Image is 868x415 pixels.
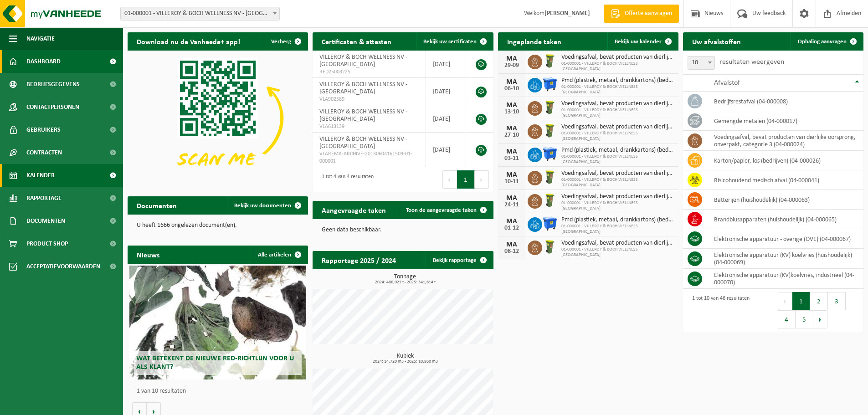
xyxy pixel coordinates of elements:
a: Bekijk uw certificaten [416,32,493,51]
span: 01-000001 - VILLEROY & BOCH WELLNESS [GEOGRAPHIC_DATA] [561,177,674,188]
span: VILLEROY & BOCH WELLNESS NV - [GEOGRAPHIC_DATA] [319,54,407,68]
span: 2024: 486,021 t - 2025: 341,614 t [317,280,493,285]
span: 10 [688,56,714,69]
a: Alle artikelen [251,246,307,264]
button: Previous [442,170,457,189]
div: 01-12 [503,225,521,231]
span: Voedingsafval, bevat producten van dierlijke oorsprong, onverpakt, categorie 3 [561,123,674,131]
button: Next [813,310,827,328]
span: Voedingsafval, bevat producten van dierlijke oorsprong, onverpakt, categorie 3 [561,100,674,108]
span: 01-000001 - VILLEROY & BOCH WELLNESS [GEOGRAPHIC_DATA] [561,61,674,72]
h2: Ingeplande taken [498,32,570,50]
td: [DATE] [426,78,466,105]
a: Bekijk uw kalender [607,32,678,51]
span: Kalender [26,164,55,187]
td: karton/papier, los (bedrijven) (04-000026) [707,151,863,170]
h2: Uw afvalstoffen [683,32,750,50]
td: [DATE] [426,105,466,133]
p: Geen data beschikbaar. [322,227,484,233]
span: 01-000001 - VILLEROY & BOCH WELLNESS [GEOGRAPHIC_DATA] [561,154,674,165]
span: Bekijk uw certificaten [423,39,477,45]
h2: Certificaten & attesten [313,32,401,50]
td: voedingsafval, bevat producten van dierlijke oorsprong, onverpakt, categorie 3 (04-000024) [707,131,863,151]
div: 10-11 [503,179,521,185]
div: 29-09 [503,62,521,69]
a: Offerte aanvragen [604,5,679,23]
span: Dashboard [26,50,61,73]
span: Bekijk uw documenten [234,203,291,209]
span: Wat betekent de nieuwe RED-richtlijn voor u als klant? [136,355,294,371]
td: [DATE] [426,51,466,78]
td: elektronische apparatuur (KV)koelvries, industrieel (04-000070) [707,269,863,289]
h2: Download nu de Vanheede+ app! [128,32,249,50]
span: VILLEROY & BOCH WELLNESS NV - [GEOGRAPHIC_DATA] [319,81,407,95]
span: 01-000001 - VILLEROY & BOCH WELLNESS NV - ROESELARE [120,7,280,20]
div: 1 tot 4 van 4 resultaten [317,169,374,190]
span: Bedrijfsgegevens [26,73,80,96]
span: VILLEROY & BOCH WELLNESS NV - [GEOGRAPHIC_DATA] [319,136,407,150]
td: batterijen (huishoudelijk) (04-000063) [707,190,863,210]
button: 4 [778,310,796,328]
span: 01-000001 - VILLEROY & BOCH WELLNESS [GEOGRAPHIC_DATA] [561,200,674,211]
span: Pmd (plastiek, metaal, drankkartons) (bedrijven) [561,147,674,154]
img: WB-0060-HPE-GN-50 [542,53,558,69]
a: Ophaling aanvragen [791,32,863,51]
span: Voedingsafval, bevat producten van dierlijke oorsprong, onverpakt, categorie 3 [561,170,674,177]
img: Download de VHEPlus App [128,51,308,186]
div: MA [503,125,521,132]
span: Gebruikers [26,118,61,141]
button: 1 [792,292,810,310]
span: 2024: 14,720 m3 - 2025: 10,860 m3 [317,359,493,364]
div: MA [503,171,521,179]
div: MA [503,218,521,225]
span: 01-000001 - VILLEROY & BOCH WELLNESS [GEOGRAPHIC_DATA] [561,247,674,258]
div: MA [503,241,521,248]
span: VLA902589 [319,96,419,103]
button: 1 [457,170,475,189]
span: Acceptatievoorwaarden [26,255,100,278]
span: 10 [688,56,715,70]
button: 3 [828,292,846,310]
div: 1 tot 10 van 46 resultaten [688,291,750,329]
button: 5 [796,310,813,328]
div: 27-10 [503,132,521,138]
img: WB-1100-HPE-BE-01 [542,216,558,231]
span: RED25003225 [319,68,419,76]
button: Previous [778,292,792,310]
strong: [PERSON_NAME] [544,10,590,17]
span: Voedingsafval, bevat producten van dierlijke oorsprong, onverpakt, categorie 3 [561,193,674,200]
span: Contracten [26,141,62,164]
button: Next [475,170,489,189]
div: MA [503,55,521,62]
span: Bekijk uw kalender [615,39,662,45]
div: MA [503,195,521,202]
span: Documenten [26,210,65,232]
td: elektronische apparatuur - overige (OVE) (04-000067) [707,229,863,249]
span: VILLEROY & BOCH WELLNESS NV - [GEOGRAPHIC_DATA] [319,108,407,123]
button: 2 [810,292,828,310]
td: gemengde metalen (04-000017) [707,111,863,131]
img: WB-0060-HPE-GN-50 [542,239,558,255]
div: 03-11 [503,155,521,162]
span: Ophaling aanvragen [798,39,847,45]
h2: Rapportage 2025 / 2024 [313,251,405,269]
span: Voedingsafval, bevat producten van dierlijke oorsprong, onverpakt, categorie 3 [561,240,674,247]
div: 08-12 [503,248,521,255]
a: Wat betekent de nieuwe RED-richtlijn voor u als klant? [129,266,306,379]
span: Pmd (plastiek, metaal, drankkartons) (bedrijven) [561,216,674,224]
span: Offerte aanvragen [622,9,674,18]
span: VLA613139 [319,123,419,130]
span: Toon de aangevraagde taken [406,207,477,213]
label: resultaten weergeven [719,58,784,66]
h2: Nieuws [128,246,169,263]
td: elektronische apparatuur (KV) koelvries (huishoudelijk) (04-000069) [707,249,863,269]
span: Rapportage [26,187,62,210]
span: 01-000001 - VILLEROY & BOCH WELLNESS NV - ROESELARE [121,7,279,20]
img: WB-1100-HPE-BE-01 [542,146,558,162]
button: Verberg [264,32,307,51]
td: [DATE] [426,133,466,167]
img: WB-0060-HPE-GN-50 [542,169,558,185]
img: WB-0060-HPE-GN-50 [542,123,558,138]
img: WB-1100-HPE-BE-01 [542,77,558,92]
p: 1 van 10 resultaten [137,388,303,395]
